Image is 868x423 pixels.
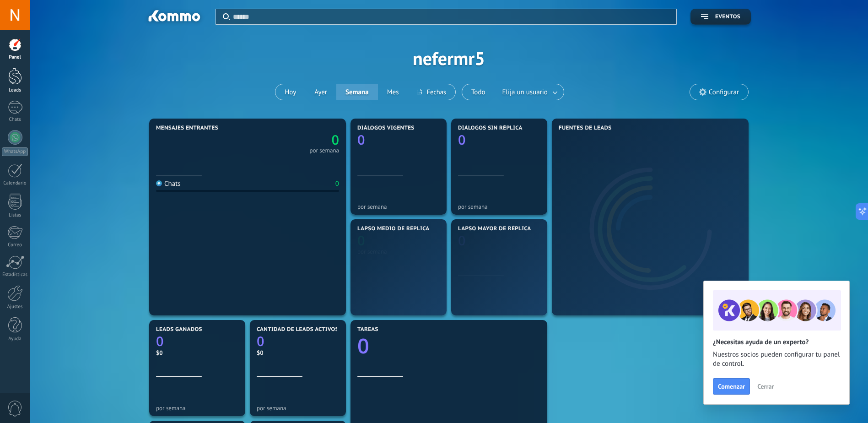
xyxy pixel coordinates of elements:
div: por semana [156,405,238,412]
span: Lapso medio de réplica [357,226,430,232]
button: Comenzar [713,378,750,395]
button: Mes [378,84,408,100]
div: Ajustes [2,304,28,310]
span: Diálogos vigentes [357,125,415,131]
button: Eventos [690,9,751,25]
button: Fechas [408,84,455,100]
div: Listas [2,212,28,218]
button: Elija un usuario [495,84,564,100]
div: por semana [458,203,540,210]
a: 0 [156,332,238,350]
button: Ayer [305,84,336,100]
div: por semana [357,203,440,210]
div: por semana [357,248,440,255]
span: Leads ganados [156,326,202,333]
div: 0 [335,179,339,188]
div: Leads [2,87,28,93]
text: 0 [156,332,164,350]
div: Correo [2,242,28,248]
img: Chats [156,180,162,186]
button: Todo [462,84,495,100]
span: Eventos [715,14,740,20]
div: $0 [257,349,339,357]
text: 0 [257,332,264,350]
span: Configurar [709,88,739,96]
div: Ayuda [2,336,28,342]
h2: ¿Necesitas ayuda de un experto? [713,338,840,347]
text: 0 [357,232,365,249]
button: Semana [336,84,378,100]
span: Comenzar [718,383,745,390]
div: por semana [309,148,339,153]
span: Fuentes de leads [559,125,612,131]
span: Mensajes entrantes [156,125,218,131]
span: Nuestros socios pueden configurar tu panel de control. [713,350,840,369]
span: Cantidad de leads activos [257,326,339,333]
div: WhatsApp [2,147,28,156]
div: Estadísticas [2,272,28,278]
text: 0 [458,232,466,249]
text: 0 [331,131,339,149]
a: 0 [357,332,540,360]
text: 0 [357,332,369,360]
div: por semana [257,405,339,412]
span: Tareas [357,326,378,333]
div: Calendario [2,180,28,186]
text: 0 [458,131,466,149]
a: 0 [257,332,339,350]
button: Cerrar [753,380,778,393]
span: Lapso mayor de réplica [458,226,531,232]
div: Chats [156,179,181,188]
text: 0 [357,131,365,149]
span: Elija un usuario [501,86,550,98]
div: Panel [2,54,28,60]
button: Hoy [275,84,305,100]
a: 0 [248,131,339,149]
span: Cerrar [757,383,774,390]
div: $0 [156,349,238,357]
div: Chats [2,117,28,123]
span: Diálogos sin réplica [458,125,523,131]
